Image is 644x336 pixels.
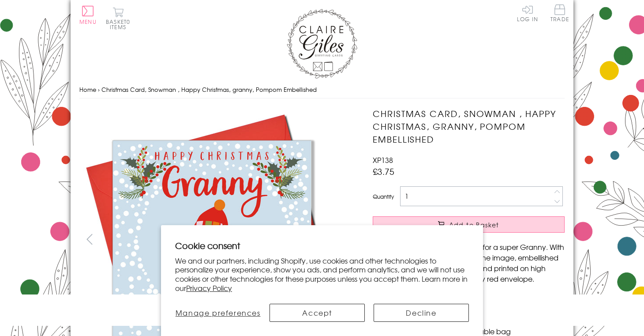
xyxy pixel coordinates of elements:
[373,216,565,233] button: Add to Basket
[175,256,469,293] p: We and our partners, including Shopify, use cookies and other technologies to personalize your ex...
[186,283,232,293] a: Privacy Policy
[79,6,97,24] button: Menu
[79,18,97,26] span: Menu
[373,193,394,200] label: Quantity
[373,165,394,177] span: £3.75
[373,107,565,145] h1: Christmas Card, Snowman , Happy Christmas, granny, Pompom Embellished
[374,304,469,322] button: Decline
[98,85,100,94] span: ›
[79,85,96,94] a: Home
[550,4,569,22] span: Trade
[550,4,569,23] a: Trade
[175,239,469,252] h2: Cookie consent
[110,18,130,31] span: 0 items
[449,220,499,229] span: Add to Basket
[373,155,393,165] span: XP138
[176,307,261,318] span: Manage preferences
[79,81,565,99] nav: breadcrumbs
[175,304,261,322] button: Manage preferences
[101,85,317,94] span: Christmas Card, Snowman , Happy Christmas, granny, Pompom Embellished
[287,9,357,79] img: Claire Giles Greetings Cards
[270,304,365,322] button: Accept
[106,7,130,30] button: Basket0 items
[79,229,99,249] button: prev
[517,4,538,22] a: Log In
